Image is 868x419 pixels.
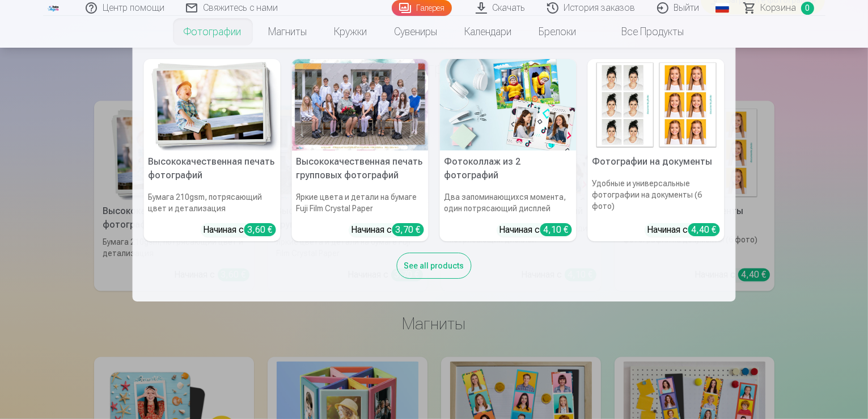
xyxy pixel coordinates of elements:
a: Кружки [321,16,381,48]
img: Фотографии на документы [588,59,725,150]
div: 3,60 € [244,223,276,236]
a: Высококачественная печать групповых фотографийЯркие цвета и детали на бумаге Fuji Film Crystal Pa... [292,59,429,241]
div: 4,10 € [540,223,572,236]
a: Высококачественная печать фотографийВысококачественная печать фотографийБумага 210gsm, потрясающи... [144,59,281,241]
a: Фотографии на документыФотографии на документыУдобные и универсальные фотографии на документы (6 ... [588,59,725,241]
div: Начиная с [204,223,276,237]
a: Магниты [255,16,321,48]
span: 0 [801,2,814,15]
a: Сувениры [381,16,451,48]
h6: Яркие цвета и детали на бумаге Fuji Film Crystal Paper [292,187,429,219]
h6: Бумага 210gsm, потрясающий цвет и детализация [144,187,281,219]
h5: Фотографии на документы [588,150,725,173]
div: Начиная с [647,223,720,237]
a: Календари [451,16,526,48]
a: Все продукты [590,16,698,48]
h6: Два запоминающихся момента, один потрясающий дисплей [440,187,577,219]
h5: Высококачественная печать фотографий [144,150,281,187]
img: Высококачественная печать фотографий [144,59,281,150]
a: Фотографии [171,16,255,48]
img: Фотоколлаж из 2 фотографий [440,59,577,150]
h6: Удобные и универсальные фотографии на документы (6 фото) [588,173,725,219]
div: See all products [397,253,472,279]
div: Начиная с [499,223,572,237]
div: 3,70 € [392,223,424,236]
img: /fa3 [48,5,60,11]
h5: Фотоколлаж из 2 фотографий [440,150,577,187]
a: See all products [397,259,472,271]
div: 4,40 € [688,223,720,236]
a: Брелоки [526,16,590,48]
span: Корзина [761,1,797,15]
div: Начиная с [352,223,424,237]
h5: Высококачественная печать групповых фотографий [292,150,429,187]
a: Фотоколлаж из 2 фотографийФотоколлаж из 2 фотографийДва запоминающихся момента, один потрясающий ... [440,59,577,241]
